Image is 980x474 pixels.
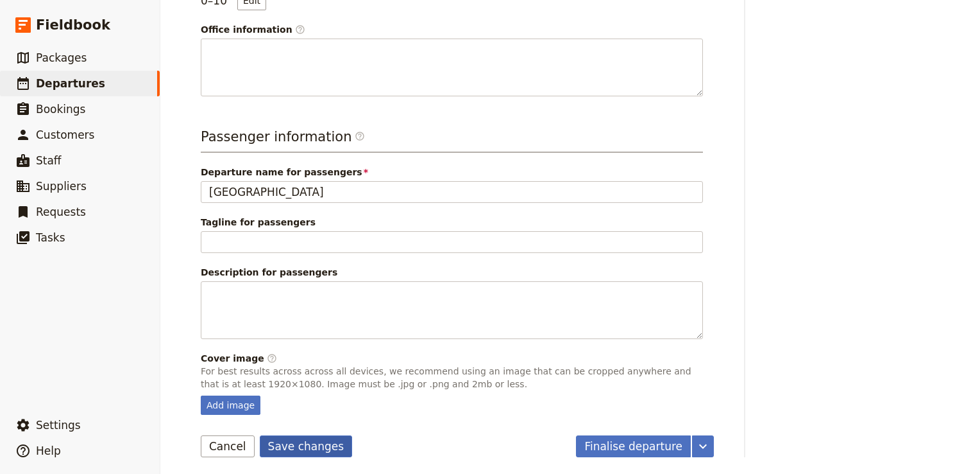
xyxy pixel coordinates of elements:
[201,127,703,153] h3: Passenger information
[201,281,703,339] textarea: Description for passengers
[692,435,714,457] button: More actions
[355,131,365,141] span: ​
[201,181,703,203] input: Departure name for passengers
[201,231,703,253] input: Tagline for passengers
[36,15,110,35] span: Fieldbook
[201,365,703,391] p: For best results across across all devices, we recommend using an image that can be cropped anywh...
[36,128,94,141] span: Customers
[201,396,260,415] div: Add image
[201,352,703,365] div: Cover image
[36,77,105,90] span: Departures
[576,435,691,457] button: Finalise departure
[295,24,305,35] span: ​
[201,216,703,229] span: Tagline for passengers
[201,23,703,36] span: Office information
[201,266,703,279] span: Description for passengers
[36,180,87,193] span: Suppliers
[201,435,255,457] button: Cancel
[36,154,62,167] span: Staff
[36,444,61,457] span: Help
[355,131,365,146] span: ​
[36,51,87,64] span: Packages
[201,166,703,179] span: Departure name for passengers
[260,435,353,457] button: Save changes
[36,103,85,116] span: Bookings
[36,231,65,244] span: Tasks
[201,39,703,96] textarea: Office information​
[36,419,81,432] span: Settings
[36,206,86,218] span: Requests
[267,353,277,364] span: ​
